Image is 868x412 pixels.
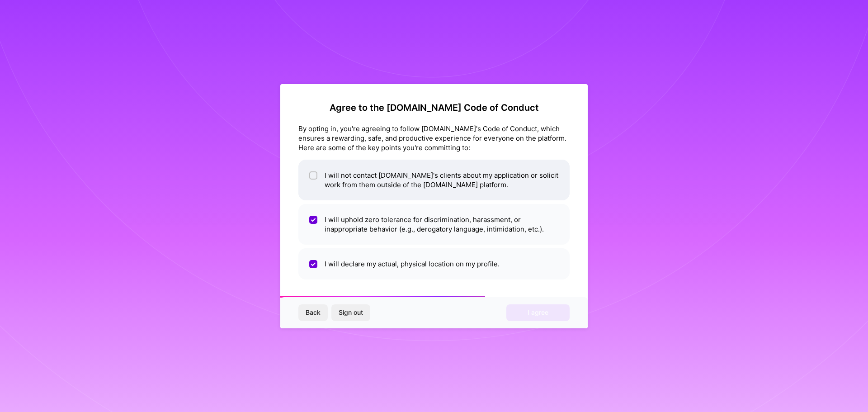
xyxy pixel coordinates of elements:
[298,102,570,113] h2: Agree to the [DOMAIN_NAME] Code of Conduct
[331,304,370,321] button: Sign out
[298,248,570,279] li: I will declare my actual, physical location on my profile.
[306,308,321,317] span: Back
[298,124,570,152] div: By opting in, you're agreeing to follow [DOMAIN_NAME]'s Code of Conduct, which ensures a rewardin...
[339,308,363,317] span: Sign out
[298,160,570,200] li: I will not contact [DOMAIN_NAME]'s clients about my application or solicit work from them outside...
[298,204,570,245] li: I will uphold zero tolerance for discrimination, harassment, or inappropriate behavior (e.g., der...
[298,304,328,321] button: Back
